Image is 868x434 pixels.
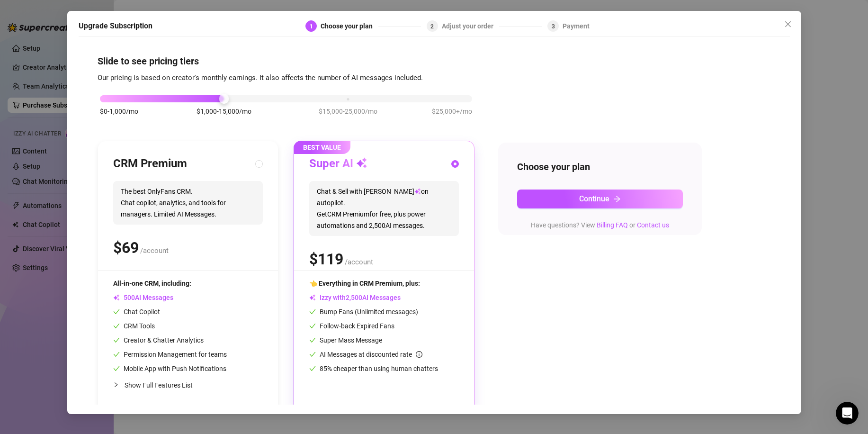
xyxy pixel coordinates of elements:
[517,190,683,208] button: Continuearrow-right
[142,296,189,334] button: News
[309,280,420,287] span: 👈 Everything in CRM Premium, plus:
[9,132,169,142] p: Izzy - AI Chatter
[780,20,796,28] span: Close
[309,250,343,268] span: $
[430,23,434,29] span: 2
[113,382,119,388] span: collapsed
[597,221,628,229] a: Billing FAQ
[9,144,169,154] p: Learn about our AI Chatter - Izzy
[309,337,316,344] span: check
[432,106,472,117] span: $25,000+/mo
[47,296,95,334] button: Messages
[6,25,183,43] input: Search for help
[309,308,418,316] span: Bump Fans (Unlimited messages)
[531,221,669,229] span: Have questions? View or
[551,23,555,29] span: 3
[98,73,423,82] span: Our pricing is based on creator's monthly earnings. It also affects the number of AI messages inc...
[9,240,169,250] p: Frequently Asked Questions
[441,20,499,32] div: Adjust your order
[140,246,169,255] span: /account
[55,319,88,326] span: Messages
[784,20,792,28] span: close
[294,141,350,154] span: BEST VALUE
[125,381,193,389] span: Show Full Features List
[309,351,316,358] span: check
[9,156,40,166] span: 3 articles
[309,294,401,301] span: Izzy with AI Messages
[113,308,160,316] span: Chat Copilot
[579,194,609,203] span: Continue
[9,56,180,68] h2: 5 collections
[100,106,138,117] span: $0-1,000/mo
[9,289,169,298] p: Billing
[9,193,169,213] p: Learn about the Supercreator platform and its features
[320,351,422,358] span: AI Messages at discounted rate
[113,365,120,372] span: check
[836,402,859,425] iframe: Intercom live chat
[6,25,183,43] div: Search for helpSearch for help
[196,106,251,117] span: $1,000-15,000/mo
[309,23,313,29] span: 1
[157,319,175,326] span: News
[113,323,120,329] span: check
[9,252,169,262] p: Answers to your common questions
[14,319,33,326] span: Home
[9,83,169,93] p: Getting Started
[79,20,152,32] h5: Upgrade Subscription
[113,365,226,372] span: Mobile App with Push Notifications
[309,322,394,330] span: Follow-back Expired Fans
[113,351,120,358] span: check
[113,156,187,172] h3: CRM Premium
[309,365,316,372] span: check
[113,239,139,257] span: $
[321,20,378,32] div: Choose your plan
[113,280,191,287] span: All-in-one CRM, including:
[9,263,44,273] span: 13 articles
[113,351,227,358] span: Permission Management for teams
[113,322,155,330] span: CRM Tools
[309,308,316,315] span: check
[113,294,173,301] span: AI Messages
[83,4,108,20] h1: Help
[416,351,422,358] span: info-circle
[113,181,263,225] span: The best OnlyFans CRM. Chat copilot, analytics, and tools for managers. Limited AI Messages.
[309,156,367,172] h3: Super AI
[309,323,316,329] span: check
[166,4,183,21] div: Close
[9,107,40,117] span: 5 articles
[309,365,438,372] span: 85% cheaper than using human chatters
[113,336,204,344] span: Creator & Chatter Analytics
[98,54,771,68] h4: Slide to see pricing tiers
[9,215,44,225] span: 13 articles
[9,181,169,191] p: CRM, Chatting and Management Tools
[95,296,142,334] button: Help
[637,221,669,229] a: Contact us
[517,160,683,173] h4: Choose your plan
[780,17,796,32] button: Close
[9,95,169,105] p: Onboarding to Supercreator
[563,20,590,32] div: Payment
[345,258,373,266] span: /account
[309,336,382,344] span: Super Mass Message
[309,181,459,236] span: Chat & Sell with [PERSON_NAME] on autopilot. Get CRM Premium for free, plus power automations and...
[113,374,263,396] div: Show Full Features List
[319,106,377,117] span: $15,000-25,000/mo
[110,319,127,326] span: Help
[113,337,120,344] span: check
[613,195,621,203] span: arrow-right
[113,308,120,315] span: check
